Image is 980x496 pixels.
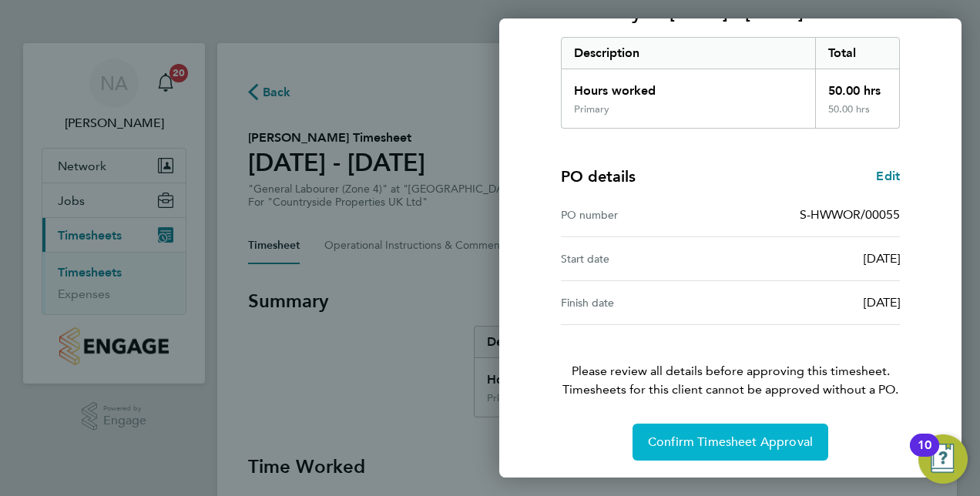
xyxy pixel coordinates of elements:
div: Total [815,38,900,69]
a: Edit [876,167,900,186]
div: [DATE] [730,293,900,312]
button: Confirm Timesheet Approval [633,424,828,461]
span: Confirm Timesheet Approval [648,434,813,450]
div: Summary of 25 - 31 Aug 2025 [561,37,900,129]
span: S-HWWOR/00055 [800,207,900,222]
div: PO number [561,206,730,224]
div: [DATE] [730,250,900,268]
div: 10 [918,445,931,465]
div: 50.00 hrs [815,69,900,103]
button: Open Resource Center, 10 new notifications [918,434,968,484]
div: Finish date [561,293,730,312]
span: Edit [876,169,900,183]
p: Please review all details before approving this timesheet. [542,325,918,399]
div: Description [562,38,815,69]
div: Hours worked [562,69,815,103]
div: Primary [574,103,609,116]
div: Start date [561,250,730,268]
div: 50.00 hrs [815,103,900,128]
h4: PO details [561,166,636,187]
span: Timesheets for this client cannot be approved without a PO. [542,380,918,399]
